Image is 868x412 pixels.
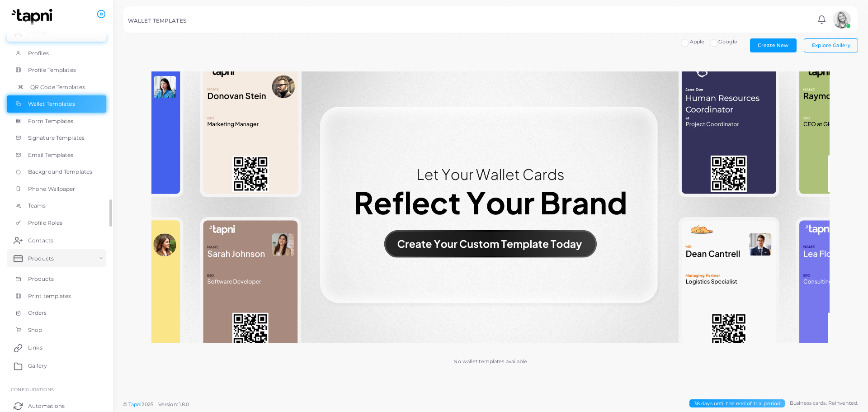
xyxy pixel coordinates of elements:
a: QR Code Templates [7,79,106,96]
span: Signature Templates [28,134,85,142]
span: 38 days until the end of trial period [689,399,785,408]
a: Gallery [7,357,106,375]
span: Create New [758,42,788,48]
a: Wallet Templates [7,95,106,113]
a: Email Templates [7,147,106,164]
span: Configurations [11,387,54,392]
span: 2025 [142,401,153,408]
img: avatar [833,10,851,28]
span: Profiles [28,49,49,57]
span: Products [28,275,54,283]
a: Profiles [7,45,106,62]
span: Business cards. Reinvented. [790,399,858,407]
span: Links [28,344,42,352]
a: Contacts [7,231,106,249]
a: Teams [7,197,106,214]
a: Background Templates [7,163,106,180]
p: No wallet templates available [453,358,527,365]
span: Version: 1.8.0 [158,401,189,407]
span: © [123,401,189,408]
span: Wallet Templates [28,100,75,108]
a: Shop [7,322,106,339]
button: Explore Gallery [804,38,858,52]
img: logo [8,9,58,25]
span: Orders [28,309,47,317]
span: Profiles [28,28,49,37]
span: QR Code Templates [30,83,85,91]
span: Automations [28,402,65,410]
a: Print templates [7,288,106,305]
span: Apple [690,38,705,45]
span: Gallery [28,362,47,370]
button: Create New [750,38,797,52]
a: Tapni [128,401,142,407]
a: Orders [7,304,106,322]
a: Signature Templates [7,129,106,147]
h5: WALLET TEMPLATES [128,18,186,24]
span: Profile Templates [28,66,76,74]
span: Background Templates [28,168,92,176]
span: Email Templates [28,151,74,159]
img: No wallet templates [151,71,830,343]
a: Products [7,249,106,267]
span: Teams [28,202,46,210]
a: Profiles [7,24,106,42]
span: Contacts [28,237,53,245]
span: Phone Wallpaper [28,185,75,193]
span: Form Templates [28,117,74,125]
a: Profile Templates [7,62,106,79]
a: Profile Roles [7,214,106,232]
a: Phone Wallpaper [7,180,106,198]
span: Products [28,255,54,263]
span: Shop [28,326,42,334]
a: Products [7,270,106,288]
span: Google [718,38,737,45]
span: Explore Gallery [812,42,850,48]
a: Links [7,339,106,357]
span: Print templates [28,292,71,300]
span: Profile Roles [28,219,62,227]
a: Form Templates [7,113,106,130]
a: avatar [830,10,853,28]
